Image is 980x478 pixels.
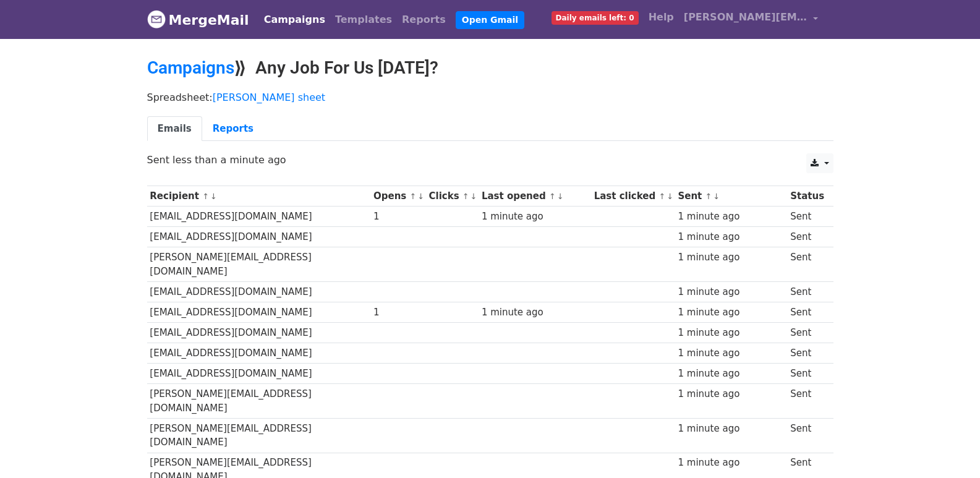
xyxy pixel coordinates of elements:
td: [PERSON_NAME][EMAIL_ADDRESS][DOMAIN_NAME] [147,247,371,282]
a: Templates [330,7,397,32]
div: 1 minute ago [678,367,784,381]
div: 1 minute ago [678,250,784,265]
td: Sent [787,343,827,364]
div: 1 minute ago [678,387,784,401]
div: 1 minute ago [678,230,784,244]
th: Recipient [147,186,371,207]
a: ↓ [667,192,673,201]
a: ↑ [705,192,712,201]
td: [EMAIL_ADDRESS][DOMAIN_NAME] [147,302,371,323]
a: [PERSON_NAME] sheet [213,92,325,103]
p: Sent less than a minute ago [147,153,833,166]
th: Status [787,186,827,207]
th: Clicks [426,186,479,207]
div: 1 minute ago [482,305,588,320]
a: Reports [397,7,451,32]
td: [EMAIL_ADDRESS][DOMAIN_NAME] [147,364,371,384]
td: Sent [787,247,827,282]
td: Sent [787,302,827,323]
a: Open Gmail [456,11,524,29]
img: MergeMail logo [147,10,166,28]
div: 1 minute ago [678,346,784,361]
a: ↓ [417,192,424,201]
td: [EMAIL_ADDRESS][DOMAIN_NAME] [147,227,371,247]
a: ↓ [471,192,477,201]
td: [PERSON_NAME][EMAIL_ADDRESS][DOMAIN_NAME] [147,384,371,419]
td: [EMAIL_ADDRESS][DOMAIN_NAME] [147,281,371,302]
td: [EMAIL_ADDRESS][DOMAIN_NAME] [147,323,371,343]
td: [PERSON_NAME][EMAIL_ADDRESS][DOMAIN_NAME] [147,419,371,453]
a: [PERSON_NAME][EMAIL_ADDRESS][DOMAIN_NAME] [679,5,824,34]
a: ↑ [202,192,209,201]
th: Sent [675,186,788,207]
td: Sent [787,419,827,453]
td: Sent [787,227,827,247]
a: MergeMail [147,7,249,33]
td: Sent [787,281,827,302]
p: Spreadsheet: [147,91,833,104]
div: 1 minute ago [678,305,784,320]
span: Daily emails left: 0 [552,11,639,25]
a: Daily emails left: 0 [547,5,644,30]
h2: ⟫ Any Job For Us [DATE]? [147,58,833,79]
div: 1 minute ago [678,422,784,436]
th: Opens [370,186,426,207]
a: ↓ [557,192,564,201]
span: [PERSON_NAME][EMAIL_ADDRESS][DOMAIN_NAME] [684,10,807,25]
td: [EMAIL_ADDRESS][DOMAIN_NAME] [147,343,371,364]
a: Campaigns [259,7,330,32]
a: Campaigns [147,58,234,78]
a: ↑ [549,192,556,201]
td: Sent [787,384,827,419]
td: Sent [787,207,827,227]
td: Sent [787,323,827,343]
div: 1 minute ago [678,326,784,340]
div: 1 minute ago [678,285,784,299]
div: 1 minute ago [482,210,588,224]
a: ↑ [658,192,665,201]
a: ↑ [462,192,469,201]
td: [EMAIL_ADDRESS][DOMAIN_NAME] [147,207,371,227]
a: Reports [202,116,264,142]
a: ↑ [409,192,416,201]
div: 1 minute ago [678,456,784,470]
a: Help [644,5,679,30]
a: ↓ [210,192,217,201]
a: Emails [147,116,202,142]
th: Last clicked [591,186,675,207]
div: 1 [373,305,423,320]
td: Sent [787,364,827,384]
a: ↓ [713,192,720,201]
div: 1 [373,210,423,224]
div: 1 minute ago [678,210,784,224]
th: Last opened [479,186,591,207]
